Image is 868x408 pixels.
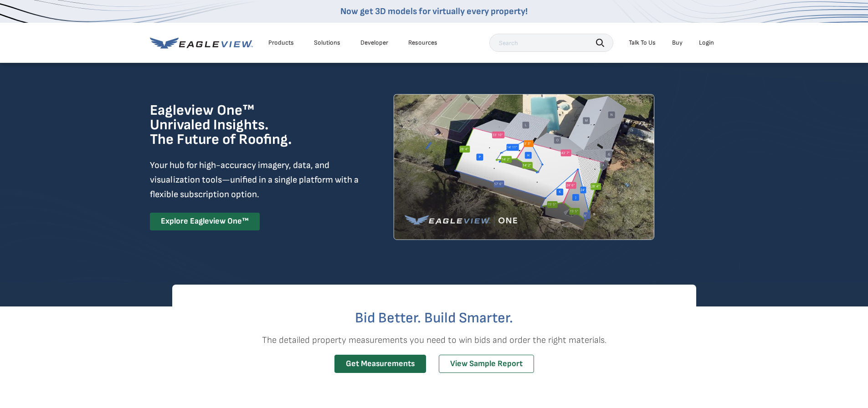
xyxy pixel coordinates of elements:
[334,355,426,373] a: Get Measurements
[150,213,260,230] a: Explore Eagleview One™
[150,158,360,202] p: Your hub for high-accuracy imagery, data, and visualization tools—unified in a single platform wi...
[699,39,714,47] div: Login
[172,311,696,326] h2: Bid Better. Build Smarter.
[408,39,437,47] div: Resources
[268,39,294,47] div: Products
[672,39,683,47] a: Buy
[439,355,534,373] a: View Sample Report
[629,39,656,47] div: Talk To Us
[314,39,340,47] div: Solutions
[150,103,338,147] h1: Eagleview One™ Unrivaled Insights. The Future of Roofing.
[172,333,696,347] p: The detailed property measurements you need to win bids and order the right materials.
[340,6,528,17] a: Now get 3D models for virtually every property!
[489,34,613,52] input: Search
[360,39,388,47] a: Developer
